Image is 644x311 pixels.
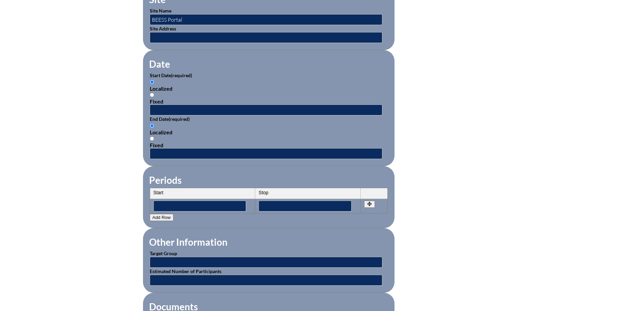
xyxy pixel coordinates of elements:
[150,26,176,31] label: Site Address
[150,136,154,141] input: Fixed
[150,93,154,97] input: Fixed
[148,58,171,70] legend: Date
[150,80,154,84] input: Localized
[150,8,171,14] label: Site Name
[150,268,221,274] label: Estimated Number of Participants
[150,188,256,199] th: Start
[150,214,173,221] button: Add Row
[150,116,190,122] label: End Date
[171,72,192,78] span: (required)
[255,188,361,199] th: Stop
[150,129,388,135] div: Localized
[150,85,388,92] div: Localized
[150,72,192,78] label: Start Date
[150,124,154,128] input: Localized
[150,142,388,148] div: Fixed
[169,116,190,122] span: (required)
[150,250,177,256] label: Target Group
[148,236,228,248] legend: Other Information
[150,98,388,105] div: Fixed
[148,174,182,186] legend: Periods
